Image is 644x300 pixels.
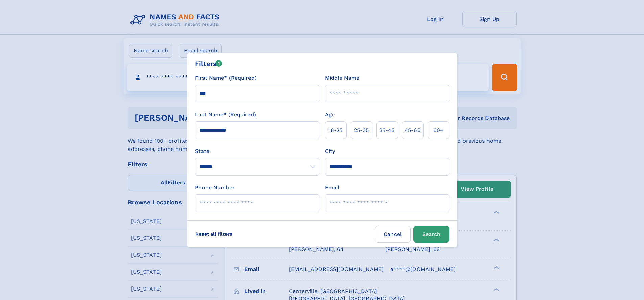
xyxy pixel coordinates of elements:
label: Cancel [375,226,411,243]
label: City [325,147,335,155]
label: Reset all filters [191,226,237,242]
label: Last Name* (Required) [195,111,256,119]
span: 35‑45 [379,126,395,134]
label: First Name* (Required) [195,74,257,82]
label: Phone Number [195,184,235,192]
label: Email [325,184,339,192]
label: Middle Name [325,74,359,82]
span: 45‑60 [405,126,421,134]
button: Search [413,226,449,243]
label: Age [325,111,335,119]
span: 18‑25 [329,126,342,134]
div: Filters [195,59,222,69]
label: State [195,147,319,155]
span: 25‑35 [354,126,369,134]
span: 60+ [433,126,444,134]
